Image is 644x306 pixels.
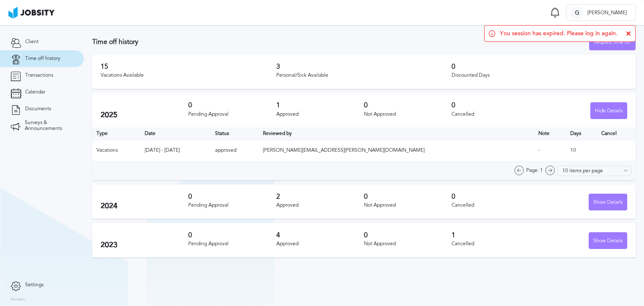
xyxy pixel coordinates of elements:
[211,140,259,161] td: approved
[566,4,636,21] button: G[PERSON_NAME]
[101,111,188,119] h2: 2025
[140,127,211,140] th: Toggle SortBy
[452,101,539,109] h3: 0
[92,38,589,46] h3: Time off history
[25,106,51,112] span: Documents
[364,231,452,239] h3: 0
[25,73,53,78] span: Transactions
[188,112,276,117] div: Pending Approval
[276,73,452,78] div: Personal/Sick Available
[25,282,44,288] span: Settings
[25,89,45,95] span: Calendar
[452,63,627,70] h3: 0
[597,127,636,140] th: Cancel
[364,112,452,117] div: Not Approved
[276,241,364,247] div: Approved
[364,202,452,208] div: Not Approved
[364,101,452,109] h3: 0
[571,7,583,19] div: G
[364,241,452,247] div: Not Approved
[188,231,276,239] h3: 0
[276,63,452,70] h3: 3
[591,103,627,119] div: Hide Details
[8,7,55,18] img: ab4bad089aa723f57921c736e9817d99.png
[25,120,73,132] span: Surveys & Announcements
[452,193,539,200] h3: 0
[276,101,364,109] h3: 1
[452,202,539,208] div: Cancelled
[101,73,276,78] div: Vacations Available
[452,231,539,239] h3: 1
[188,101,276,109] h3: 0
[566,127,597,140] th: Days
[589,34,635,51] div: Request time off
[92,127,140,140] th: Type
[452,112,539,117] div: Cancelled
[259,127,534,140] th: Toggle SortBy
[92,140,140,161] td: Vacations
[589,34,636,50] button: Request time off
[590,102,627,119] button: Hide Details
[188,202,276,208] div: Pending Approval
[211,127,259,140] th: Toggle SortBy
[276,231,364,239] h3: 4
[589,233,627,249] div: Show Details
[101,63,276,70] h3: 15
[101,202,188,210] h2: 2024
[566,140,597,161] td: 10
[140,140,211,161] td: [DATE] - [DATE]
[263,147,425,153] span: [PERSON_NAME][EMAIL_ADDRESS][PERSON_NAME][DOMAIN_NAME]
[589,194,627,210] button: Show Details
[526,168,543,174] span: Page: 1
[452,241,539,247] div: Cancelled
[583,10,631,16] span: [PERSON_NAME]
[101,241,188,249] h2: 2023
[276,112,364,117] div: Approved
[500,30,618,37] span: You session has expired. Please log in again.
[10,297,26,302] label: Version:
[276,202,364,208] div: Approved
[188,193,276,200] h3: 0
[589,194,627,211] div: Show Details
[364,193,452,200] h3: 0
[534,127,566,140] th: Toggle SortBy
[188,241,276,247] div: Pending Approval
[25,39,39,45] span: Client
[276,193,364,200] h3: 2
[25,56,60,62] span: Time off history
[538,147,540,153] span: -
[589,232,627,249] button: Show Details
[452,73,627,78] div: Discounted Days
